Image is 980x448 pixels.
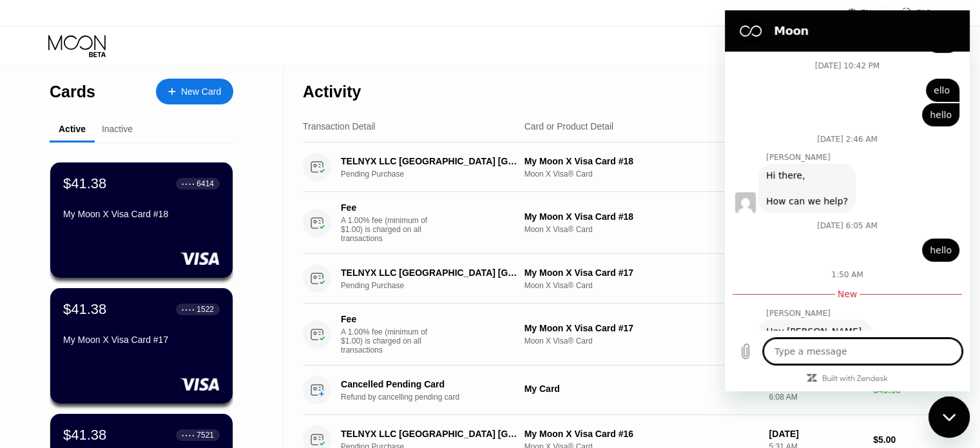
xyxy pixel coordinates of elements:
div: Fee [341,202,431,213]
div: My Moon X Visa Card #17 [63,335,220,345]
iframe: Button to launch messaging window, conversation in progress [928,396,970,438]
div: Cancelled Pending Card [341,379,517,389]
div: FeeA 1.00% fee (minimum of $1.00) is charged on all transactionsMy Moon X Visa Card #18Moon X Vis... [303,192,932,254]
div: ● ● ● ● [182,182,195,186]
div: TELNYX LLC [GEOGRAPHIC_DATA] [GEOGRAPHIC_DATA] [341,156,517,166]
div: Active [59,124,86,134]
div: TELNYX LLC [GEOGRAPHIC_DATA] [GEOGRAPHIC_DATA] [341,268,517,278]
div: Moon X Visa® Card [524,336,759,346]
div: $41.38 [63,427,106,443]
div: Fee [341,314,431,324]
div: EN [861,8,872,17]
div: Moon X Visa® Card [524,225,759,234]
div: Moon X Visa® Card [524,281,759,290]
div: $41.38● ● ● ●6414My Moon X Visa Card #18 [50,162,233,278]
div: $41.38 [63,301,106,318]
div: ● ● ● ● [182,307,195,311]
div: 7521 [197,431,214,440]
div: Inactive [102,124,133,134]
div: TELNYX LLC [GEOGRAPHIC_DATA] [GEOGRAPHIC_DATA]Pending PurchaseMy Moon X Visa Card #17Moon X Visa®... [303,254,932,304]
div: My Card [524,384,759,394]
div: EN [847,6,887,19]
div: FAQ [916,8,932,17]
div: Activity [303,83,361,101]
div: FAQ [887,6,932,19]
div: My Moon X Visa Card #18 [524,211,759,222]
div: My Moon X Visa Card #17 [524,323,759,333]
div: My Moon X Visa Card #17 [524,268,759,278]
div: New Card [156,79,233,104]
div: Transaction Detail [303,121,375,131]
iframe: Messaging window [725,10,970,391]
div: Pending Purchase [341,281,531,290]
div: TELNYX LLC [GEOGRAPHIC_DATA] [GEOGRAPHIC_DATA] [341,429,517,439]
div: FeeA 1.00% fee (minimum of $1.00) is charged on all transactionsMy Moon X Visa Card #17Moon X Vis... [303,304,932,365]
div: TELNYX LLC [GEOGRAPHIC_DATA] [GEOGRAPHIC_DATA]Pending PurchaseMy Moon X Visa Card #18Moon X Visa®... [303,142,932,192]
div: $41.38 [63,175,106,192]
div: [DATE] [769,429,863,439]
div: My Moon X Visa Card #16 [524,429,759,439]
div: 1522 [197,305,214,314]
div: $41.38● ● ● ●1522My Moon X Visa Card #17 [50,288,233,404]
div: New Card [181,86,221,97]
div: Card or Product Detail [524,121,614,131]
div: My Moon X Visa Card #18 [63,209,220,219]
div: ● ● ● ● [182,433,195,437]
div: Moon X Visa® Card [524,170,759,179]
div: My Moon X Visa Card #18 [524,156,759,166]
div: Pending Purchase [341,170,531,179]
div: A 1.00% fee (minimum of $1.00) is charged on all transactions [341,327,437,355]
div: A 1.00% fee (minimum of $1.00) is charged on all transactions [341,216,437,243]
div: 6414 [197,179,214,188]
div: $5.00 [873,434,932,445]
div: Cancelled Pending CardRefund by cancelling pending cardMy Card[DATE]6:08 AM$49.68 [303,365,932,415]
div: Cards [50,83,95,101]
div: 6:08 AM [769,393,863,402]
div: Refund by cancelling pending card [341,393,531,402]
